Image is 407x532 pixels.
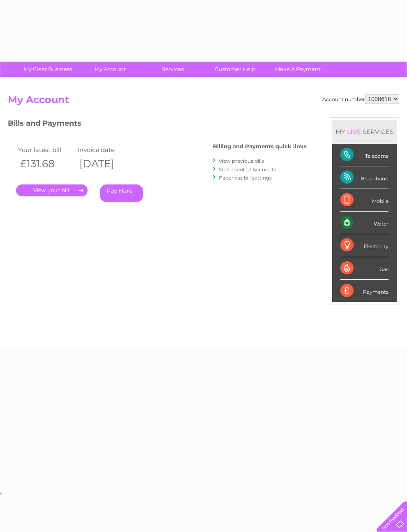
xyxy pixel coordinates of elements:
a: My Clear Business [14,62,82,77]
a: Services [139,62,207,77]
td: Your latest bill [16,144,75,155]
div: Water [340,212,388,234]
a: Pay Here [100,184,143,202]
a: View previous bills [219,158,264,164]
h4: Billing and Payments quick links [213,143,307,150]
div: Electricity [340,234,388,257]
a: Customer Help [201,62,269,77]
div: Account number [322,94,399,104]
th: [DATE] [75,155,134,172]
td: Invoice date [75,144,134,155]
h3: Bills and Payments [8,117,307,132]
a: Paperless bill settings [219,175,272,181]
div: MY SERVICES [332,120,397,143]
div: Broadband [340,166,388,189]
a: My Account [76,62,144,77]
div: LIVE [345,128,363,136]
div: Payments [340,280,388,302]
th: £131.68 [16,155,75,172]
div: Gas [340,257,388,280]
a: Statement of Accounts [219,166,276,173]
a: Make A Payment [264,62,332,77]
h2: My Account [8,94,399,110]
a: . [16,184,88,196]
div: Mobile [340,189,388,212]
div: Telecoms [340,144,388,166]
